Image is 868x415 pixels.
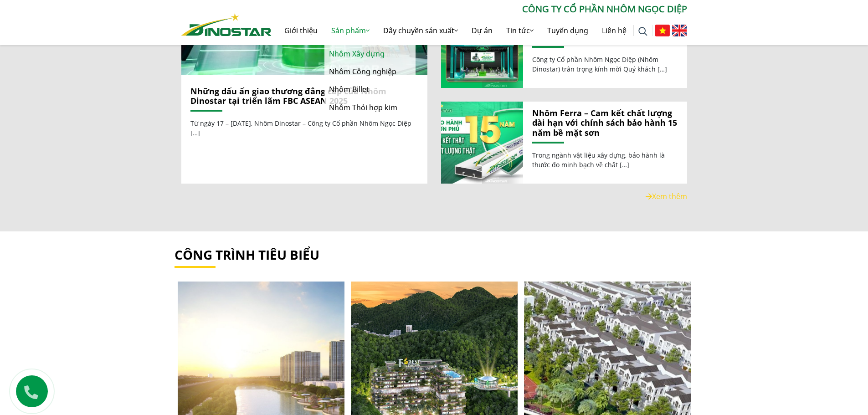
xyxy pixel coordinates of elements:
[465,16,499,45] a: Dự án
[441,102,523,184] a: Nhôm Ferra – Cam kết chất lượng dài hạn với chính sách bảo hành 15 năm bề mặt sơn
[324,99,416,117] a: Nhôm Thỏi hợp kim
[190,86,386,107] a: Những dấu ấn giao thương đẳng cấp của Nhôm Dinostar tại triển lãm FBC ASEAN 2025
[272,2,687,16] p: CÔNG TY CỔ PHẦN NHÔM NGỌC DIỆP
[638,27,647,36] img: search
[532,108,678,138] a: Nhôm Ferra – Cam kết chất lượng dài hạn với chính sách bảo hành 15 năm bề mặt sơn
[532,150,678,169] p: Trong ngành vật liệu xây dựng, bảo hành là thước đo minh bạch về chất […]
[324,16,376,45] a: Sản phẩm
[324,63,416,81] a: Nhôm Công nghiệp
[324,45,416,63] a: Nhôm Xây dựng
[540,16,595,45] a: Tuyển dụng
[595,16,633,45] a: Liên hệ
[277,16,324,45] a: Giới thiệu
[441,6,523,88] img: Thư mời tham quan gian hàng Nhôm Dinostar tại Triển lãm FBC ASEAN 2025
[181,13,272,36] img: Nhôm Dinostar
[532,55,678,74] p: Công ty Cổ phần Nhôm Ngọc Diệp (Nhôm Dinostar) trân trọng kính mời Quý khách […]
[441,102,523,184] img: Nhôm Ferra – Cam kết chất lượng dài hạn với chính sách bảo hành 15 năm bề mặt sơn
[646,191,687,201] a: Xem thêm
[655,25,670,36] img: Tiếng Việt
[190,118,418,138] p: Từ ngày 17 – [DATE], Nhôm Dinostar – Công ty Cổ phần Nhôm Ngọc Diệp […]
[441,6,523,88] a: Thư mời tham quan gian hàng Nhôm Dinostar tại Triển lãm FBC ASEAN 2025
[376,16,465,45] a: Dây chuyền sản xuất
[499,16,540,45] a: Tin tức
[181,11,272,36] a: Nhôm Dinostar
[175,246,319,263] a: công trình tiêu biểu
[672,25,687,36] img: English
[324,81,416,98] a: Nhôm Billet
